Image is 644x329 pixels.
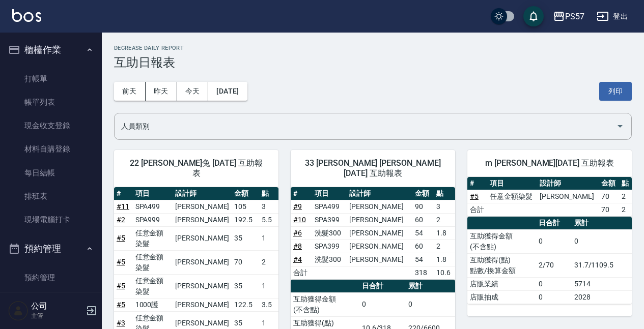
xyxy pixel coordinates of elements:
a: #5 [117,282,125,290]
a: #9 [293,202,302,211]
td: 洗髮300 [312,253,347,266]
a: #10 [293,216,306,224]
a: 每日結帳 [4,161,98,185]
th: 點 [434,187,455,200]
td: 任意金額染髮 [133,274,173,298]
th: 點 [259,187,278,200]
a: #8 [293,242,302,250]
td: 122.5 [232,298,259,311]
button: 今天 [177,82,209,101]
td: 35 [232,274,259,298]
td: 1 [259,226,278,250]
td: 任意金額染髮 [133,226,173,250]
table: a dense table [467,177,632,217]
td: 5.5 [259,213,278,226]
th: # [114,187,133,200]
th: # [467,177,488,190]
th: 設計師 [537,177,599,190]
p: 主管 [31,311,83,320]
td: 3 [434,200,455,213]
td: [PERSON_NAME] [347,240,412,253]
button: Open [612,118,628,134]
a: 預約管理 [4,266,98,289]
td: 3 [259,200,278,213]
td: 70 [232,250,259,274]
td: [PERSON_NAME] [173,200,232,213]
td: 60 [412,240,434,253]
button: 櫃檯作業 [4,37,98,63]
a: #5 [470,192,479,200]
td: 2028 [572,290,632,304]
td: SPA399 [312,240,347,253]
td: [PERSON_NAME] [347,200,412,213]
td: 70 [599,190,619,203]
td: 105 [232,200,259,213]
td: [PERSON_NAME] [173,298,232,311]
td: 318 [412,266,434,279]
h2: Decrease Daily Report [114,45,632,51]
th: 金額 [599,177,619,190]
img: Logo [12,9,41,22]
td: 合計 [291,266,312,279]
th: 設計師 [347,187,412,200]
table: a dense table [291,187,455,280]
td: [PERSON_NAME] [173,274,232,298]
td: SPA399 [312,213,347,226]
td: 35 [232,226,259,250]
td: 洗髮300 [312,226,347,240]
input: 人員名稱 [119,117,612,135]
img: Person [8,301,29,321]
th: 項目 [312,187,347,200]
button: save [523,6,544,26]
a: #3 [117,319,125,327]
table: a dense table [467,217,632,304]
td: 互助獲得金額 (不含點) [291,292,359,316]
span: 22 [PERSON_NAME]兔 [DATE] 互助報表 [126,158,266,178]
td: 0 [572,229,632,253]
td: SPA499 [133,200,173,213]
a: 排班表 [4,185,98,208]
td: 2 [434,213,455,226]
th: 項目 [133,187,173,200]
th: 金額 [412,187,434,200]
a: #11 [117,202,129,211]
td: 1000護 [133,298,173,311]
a: 單日預約紀錄 [4,289,98,313]
th: 金額 [232,187,259,200]
td: 2 [259,250,278,274]
th: 日合計 [359,280,406,293]
th: # [291,187,312,200]
td: 0 [406,292,455,316]
td: [PERSON_NAME] [173,250,232,274]
td: 54 [412,253,434,266]
th: 累計 [572,217,632,230]
td: 90 [412,200,434,213]
button: 列印 [599,82,632,101]
a: 現金收支登錄 [4,114,98,137]
td: 60 [412,213,434,226]
td: 3.5 [259,298,278,311]
td: 0 [536,290,572,304]
td: 任意金額染髮 [133,250,173,274]
td: 2 [434,240,455,253]
td: 1.8 [434,253,455,266]
td: [PERSON_NAME] [537,190,599,203]
th: 點 [619,177,632,190]
a: #2 [117,216,125,224]
td: 0 [536,229,572,253]
td: [PERSON_NAME] [347,253,412,266]
td: 0 [536,277,572,290]
td: 店販業績 [467,277,536,290]
span: 33 [PERSON_NAME] [PERSON_NAME] [DATE] 互助報表 [303,158,443,178]
td: 5714 [572,277,632,290]
th: 累計 [406,280,455,293]
div: PS57 [565,10,584,23]
td: 互助獲得金額 (不含點) [467,229,536,253]
a: #6 [293,229,302,237]
a: 材料自購登錄 [4,137,98,161]
td: SPA499 [312,200,347,213]
button: 昨天 [146,82,177,101]
td: [PERSON_NAME] [347,226,412,240]
td: 1 [259,274,278,298]
td: 任意金額染髮 [487,190,537,203]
